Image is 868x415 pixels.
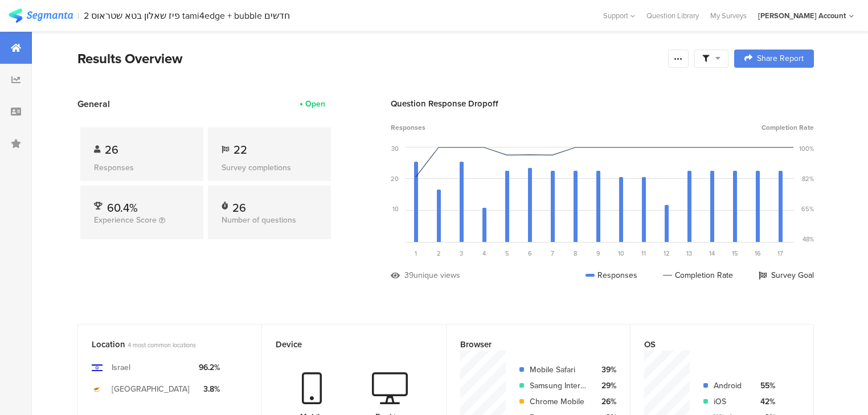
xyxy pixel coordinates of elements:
span: 14 [709,249,715,258]
span: Share Report [757,55,804,63]
span: 13 [686,249,692,258]
div: 10 [392,204,399,213]
span: 11 [641,249,646,258]
span: 9 [596,249,600,258]
div: 3.8% [199,383,220,395]
div: Chrome Mobile [530,396,587,408]
span: Experience Score [94,214,157,226]
div: Device [276,338,413,351]
div: 42% [755,396,775,408]
a: My Surveys [705,10,752,21]
div: Responses [94,162,190,174]
div: 100% [799,144,814,153]
div: [GEOGRAPHIC_DATA] [112,383,190,395]
span: General [77,97,110,110]
div: iOS [714,396,746,408]
div: Location [92,338,229,351]
div: 39 [404,269,413,281]
div: 48% [803,235,814,244]
a: Question Library [641,10,705,21]
div: 30 [391,144,399,153]
span: Responses [391,122,425,133]
span: Completion Rate [761,122,814,133]
span: 26 [105,141,118,158]
span: 6 [528,249,532,258]
div: Mobile Safari [530,364,587,376]
div: 26% [596,396,616,408]
div: Android [714,380,746,392]
div: [PERSON_NAME] Account [758,10,846,21]
div: OS [644,338,781,351]
span: 1 [415,249,417,258]
div: 82% [802,174,814,183]
div: 29% [596,380,616,392]
div: 26 [232,199,246,211]
span: 60.4% [107,199,138,216]
div: 2 פיז שאלון בטא שטראוס tami4edge + bubble חדשים [84,10,290,21]
span: 3 [460,249,463,258]
span: Number of questions [222,214,296,226]
span: 8 [574,249,577,258]
img: segmanta logo [9,9,73,23]
span: 15 [732,249,738,258]
div: Support [603,7,635,24]
span: 2 [437,249,441,258]
div: Browser [460,338,597,351]
span: 4 most common locations [128,340,196,350]
span: 17 [777,249,783,258]
span: 10 [618,249,624,258]
span: 7 [551,249,554,258]
span: 4 [482,249,486,258]
span: 22 [234,141,247,158]
div: | [77,9,79,22]
div: 20 [391,174,399,183]
div: Survey Goal [759,269,814,281]
div: Completion Rate [663,269,733,281]
div: Open [305,98,325,110]
div: Samsung Internet [530,380,587,392]
span: 5 [505,249,509,258]
div: 39% [596,364,616,376]
div: Responses [586,269,637,281]
div: Israel [112,361,130,373]
div: 55% [755,380,775,392]
span: 12 [664,249,670,258]
div: 65% [801,204,814,213]
div: Question Response Dropoff [391,97,814,110]
div: Survey completions [222,162,317,174]
div: 96.2% [199,361,220,373]
div: Results Overview [77,48,662,69]
span: 16 [755,249,761,258]
div: unique views [413,269,460,281]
